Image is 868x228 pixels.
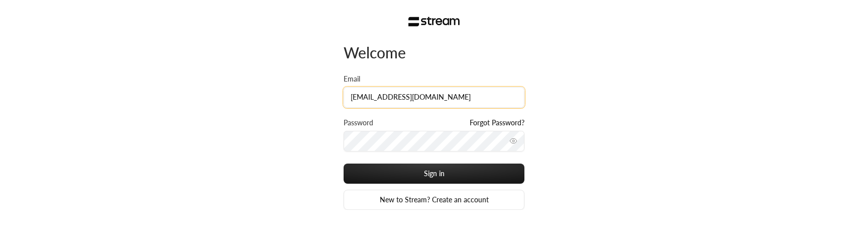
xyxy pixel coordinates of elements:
[344,74,360,84] label: Email
[408,17,460,27] img: Stream Logo
[344,43,406,61] span: Welcome
[505,133,521,149] button: toggle password visibility
[344,190,524,210] a: New to Stream? Create an account
[470,118,524,128] a: Forgot Password?
[344,118,373,128] label: Password
[344,164,524,184] button: Sign in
